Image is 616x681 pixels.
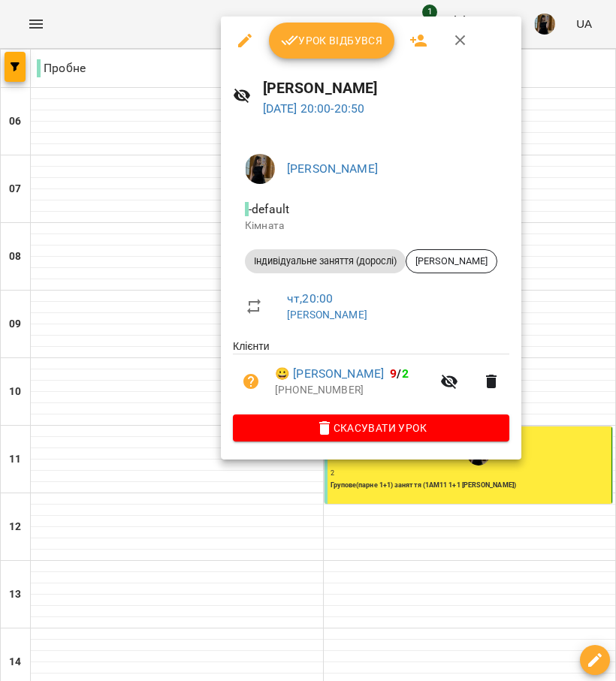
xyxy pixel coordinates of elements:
[245,154,275,184] img: 283d04c281e4d03bc9b10f0e1c453e6b.jpg
[287,161,378,176] a: [PERSON_NAME]
[390,366,397,381] span: 9
[287,291,333,306] a: чт , 20:00
[245,218,497,234] p: Кімната
[390,366,408,381] b: /
[281,32,383,50] span: Урок відбувся
[275,383,431,398] p: [PHONE_NUMBER]
[275,365,384,383] a: 😀 [PERSON_NAME]
[402,366,409,381] span: 2
[263,101,365,116] a: [DATE] 20:00-20:50
[269,23,395,59] button: Урок відбувся
[245,202,292,216] span: - default
[233,339,509,414] ul: Клієнти
[406,255,497,268] span: [PERSON_NAME]
[287,309,367,321] a: [PERSON_NAME]
[406,249,497,273] div: [PERSON_NAME]
[233,414,509,441] button: Скасувати Урок
[245,255,406,268] span: Індивідуальне заняття (дорослі)
[263,77,509,100] h6: [PERSON_NAME]
[245,419,497,437] span: Скасувати Урок
[233,363,269,399] button: Візит ще не сплачено. Додати оплату?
